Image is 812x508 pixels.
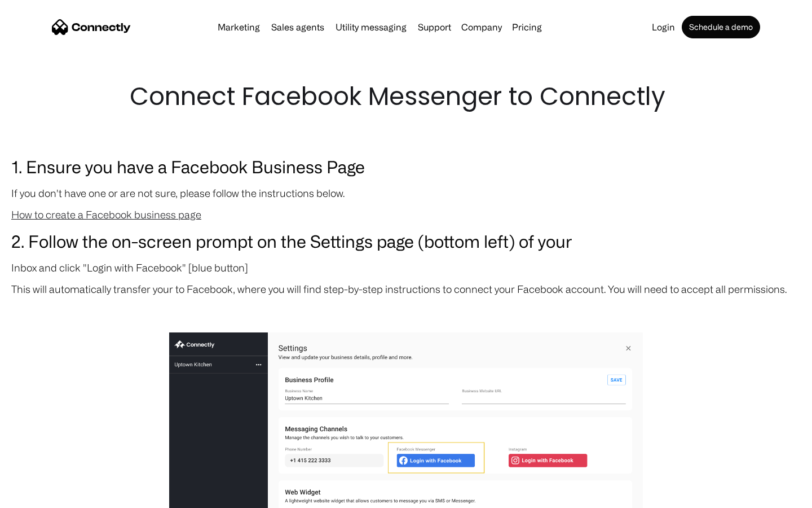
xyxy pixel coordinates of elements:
a: Pricing [507,23,546,32]
a: How to create a Facebook business page [11,209,201,220]
a: Sales agents [267,23,329,32]
ul: Language list [23,488,68,504]
a: Utility messaging [331,23,411,32]
p: If you don't have one or are not sure, please follow the instructions below. [11,185,801,201]
div: Company [461,19,502,35]
a: Login [647,23,679,32]
p: Inbox and click "Login with Facebook" [blue button] [11,260,801,275]
p: ‍ [11,303,801,318]
aside: Language selected: English [11,488,68,504]
p: This will automatically transfer your to Facebook, where you will find step-by-step instructions ... [11,281,801,297]
a: Support [413,23,456,32]
a: Marketing [213,23,264,32]
a: Schedule a demo [682,16,760,38]
h3: 1. Ensure you have a Facebook Business Page [11,154,801,179]
h1: Connect Facebook Messenger to Connectly [130,79,682,114]
h3: 2. Follow the on-screen prompt on the Settings page (bottom left) of your [11,228,801,254]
